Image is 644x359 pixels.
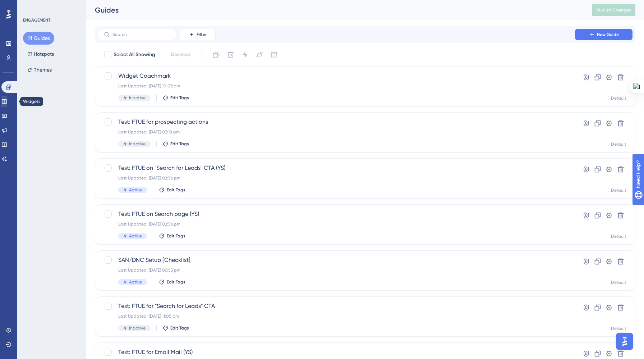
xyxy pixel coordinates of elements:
div: Last Updated: [DATE] 06:53 pm [118,267,555,273]
span: Edit Tags [170,95,189,101]
div: Last Updated: [DATE] 02:56 pm [118,221,555,227]
div: Default [611,280,626,285]
span: Active [129,233,142,239]
button: Themes [23,63,56,76]
button: Edit Tags [159,279,185,285]
span: SAN/DNC Setup [Checklist] [118,256,555,264]
div: Last Updated: [DATE] 11:05 pm [118,313,555,319]
span: Inactive [129,325,146,331]
button: Edit Tags [162,141,189,147]
span: Test: FTUE for Email Mail (YS) [118,348,555,356]
span: Select All Showing [114,50,155,59]
span: Active [129,279,142,285]
div: Default [611,95,626,101]
button: Guides [23,32,54,45]
span: Test: FTUE for "Search for Leads" CTA [118,302,555,310]
div: Last Updated: [DATE] 02:56 pm [118,175,555,181]
button: Publish Changes [592,4,635,16]
div: Default [611,187,626,193]
div: Last Updated: [DATE] 03:18 pm [118,129,555,135]
span: Inactive [129,141,146,147]
span: Filter [197,32,207,37]
div: Default [611,141,626,147]
iframe: UserGuiding AI Assistant Launcher [614,331,635,352]
span: Test: FTUE on "Search for Leads" CTA (YS) [118,164,555,172]
span: Publish Changes [597,7,631,13]
span: Test: FTUE for prospecting actions [118,118,555,126]
button: New Guide [575,29,632,40]
span: Inactive [129,95,146,101]
span: Active [129,187,142,193]
span: Edit Tags [170,325,189,331]
button: Edit Tags [159,233,185,239]
div: Default [611,233,626,239]
span: Deselect [171,50,191,59]
div: Default [611,326,626,331]
span: Edit Tags [167,187,185,193]
span: Test: FTUE on Search page (YS) [118,210,555,218]
div: Guides [95,5,574,15]
button: Edit Tags [159,187,185,193]
button: Filter [180,29,216,40]
span: Need Help? [17,2,45,10]
button: Edit Tags [162,325,189,331]
span: Edit Tags [167,279,185,285]
button: Hotspots [23,47,58,60]
span: Edit Tags [170,141,189,147]
span: Edit Tags [167,233,185,239]
button: Deselect [164,48,197,61]
span: New Guide [597,32,619,37]
input: Search [112,32,171,37]
span: Widget Coachmark [118,72,555,80]
div: ENGAGEMENT [23,17,50,23]
button: Edit Tags [162,95,189,101]
div: Last Updated: [DATE] 10:03 pm [118,83,555,89]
